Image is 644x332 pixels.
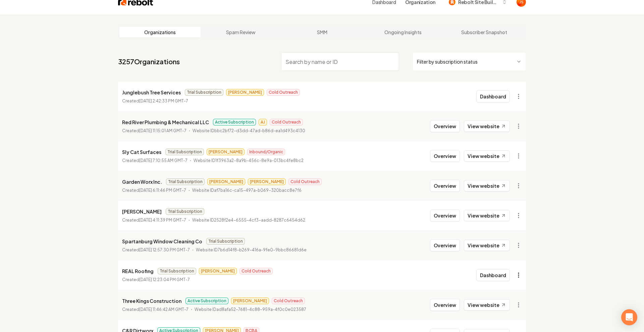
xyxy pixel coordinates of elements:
span: Active Subscription [185,298,228,304]
span: Cold Outreach [272,298,305,304]
time: [DATE] 7:10:55 AM GMT-7 [139,158,187,163]
span: Trial Subscription [185,89,223,96]
p: Website ID bbc2bf72-d3dd-47ad-b86d-ea1d493c4130 [193,128,305,134]
span: [PERSON_NAME] [231,298,269,304]
span: Trial Subscription [165,149,204,155]
time: [DATE] 11:46:42 AM GMT-7 [139,307,189,312]
p: Website ID 7b6d14f8-b269-416a-9fe0-9bbc86681d6e [196,247,307,253]
time: [DATE] 11:15:01 AM GMT-7 [139,128,186,133]
span: AJ [259,119,267,126]
span: Cold Outreach [239,268,273,274]
a: View website [464,120,510,132]
a: SMM [281,27,363,37]
time: [DATE] 4:11:39 PM GMT-7 [139,218,186,223]
span: Trial Subscription [166,178,205,185]
time: [DATE] 6:11:46 PM GMT-7 [139,188,186,193]
p: Created [122,98,188,104]
a: View website [464,150,510,162]
a: View website [464,180,510,191]
a: View website [464,240,510,251]
p: Sly Cat Surfaces [122,148,161,156]
p: [PERSON_NAME] [122,207,162,216]
span: [PERSON_NAME] [199,268,237,274]
p: Spartanburg Window Cleaning Co [122,237,202,245]
span: [PERSON_NAME] [207,149,245,155]
p: Created [122,247,190,253]
p: Garden Worx Inc. [122,178,162,186]
p: REAL Roofing [122,267,154,275]
p: Website ID ad8afa52-7681-4c88-959a-4f0c0e023587 [195,306,306,313]
span: Trial Subscription [206,238,245,245]
a: 3257Organizations [118,57,180,66]
span: Trial Subscription [158,268,196,274]
p: Three Kings Construction [122,297,181,305]
p: Website ID 1f3963a2-8a9b-456c-8e9a-013bc4fe8bc2 [194,157,304,164]
button: Overview [430,120,460,132]
a: View website [464,299,510,311]
p: Created [122,276,190,283]
p: Website ID af7ba16c-ca15-497a-b069-320bacc8e7f6 [192,187,302,194]
time: [DATE] 2:42:33 PM GMT-7 [139,98,188,103]
span: Cold Outreach [288,178,322,185]
a: Organizations [119,27,201,37]
p: Website ID 2528f2e4-6555-4cf3-aadd-8287c6454d62 [192,217,305,224]
span: Inbound/Organic [247,149,285,155]
time: [DATE] 12:57:30 PM GMT-7 [139,247,190,252]
span: [PERSON_NAME] [248,178,286,185]
span: Trial Subscription [166,208,204,215]
p: Created [122,306,189,313]
button: Overview [430,210,460,222]
button: Overview [430,239,460,251]
p: Red River Plumbing & Mechanical LLC [122,118,209,126]
a: View website [464,210,510,221]
p: Created [122,217,186,224]
button: Overview [430,180,460,192]
a: Ongoing Insights [363,27,444,37]
button: Dashboard [476,269,510,281]
span: [PERSON_NAME] [226,89,264,96]
button: Overview [430,150,460,162]
button: Dashboard [476,90,510,102]
p: Created [122,187,186,194]
p: Junglebush Tree Services [122,88,181,96]
span: [PERSON_NAME] [207,178,245,185]
a: Subscriber Snapshot [443,27,525,37]
p: Created [122,157,187,164]
span: Cold Outreach [267,89,300,96]
span: Active Subscription [213,119,256,126]
input: Search by name or ID [281,52,399,71]
span: Cold Outreach [270,119,303,126]
div: Open Intercom Messenger [621,309,637,325]
a: Spam Review [201,27,282,37]
time: [DATE] 12:23:04 PM GMT-7 [139,277,190,282]
p: Created [122,128,186,134]
button: Overview [430,299,460,311]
